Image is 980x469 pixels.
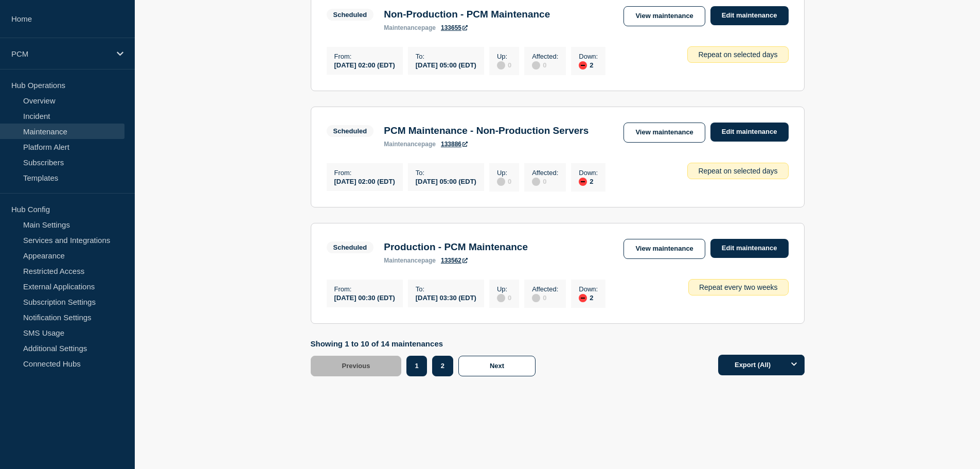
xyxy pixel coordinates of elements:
[497,53,511,60] p: Up :
[579,169,598,177] p: Down :
[416,53,476,60] p: To :
[579,53,598,60] p: Down :
[416,169,476,177] p: To :
[532,293,558,302] div: 0
[441,257,468,264] a: 133562
[384,241,528,253] h3: Production - PCM Maintenance
[384,141,436,148] p: page
[11,49,110,58] p: PCM
[334,60,395,69] div: [DATE] 02:00 (EDT)
[710,239,789,258] a: Edit maintenance
[384,24,421,31] span: maintenance
[497,61,505,70] div: disabled
[579,178,587,186] div: down
[333,11,367,19] div: Scheduled
[432,356,453,376] button: 2
[311,356,402,376] button: Previous
[458,356,536,376] button: Next
[688,279,789,296] div: Repeat every two weeks
[333,127,367,135] div: Scheduled
[579,177,598,186] div: 2
[532,177,558,186] div: 0
[710,123,789,142] a: Edit maintenance
[384,141,421,148] span: maintenance
[532,53,558,60] p: Affected :
[718,355,805,375] button: Export (All)
[384,257,421,264] span: maintenance
[416,60,476,69] div: [DATE] 05:00 (EDT)
[623,123,705,143] a: View maintenance
[441,141,468,148] a: 133886
[497,285,511,293] p: Up :
[784,355,805,375] button: Options
[623,6,705,26] a: View maintenance
[311,339,541,348] p: Showing 1 to 10 of 14 maintenances
[384,257,436,264] p: page
[687,46,788,63] div: Repeat on selected days
[441,24,468,31] a: 133655
[334,285,395,293] p: From :
[384,24,436,31] p: page
[532,285,558,293] p: Affected :
[334,177,395,185] div: [DATE] 02:00 (EDT)
[497,177,511,186] div: 0
[416,177,476,185] div: [DATE] 05:00 (EDT)
[384,125,589,136] h3: PCM Maintenance - Non-Production Servers
[579,294,587,302] div: down
[532,178,540,186] div: disabled
[579,61,587,70] div: down
[532,61,540,70] div: disabled
[384,9,550,20] h3: Non-Production - PCM Maintenance
[532,169,558,177] p: Affected :
[416,293,476,302] div: [DATE] 03:30 (EDT)
[342,362,370,370] span: Previous
[579,293,598,302] div: 2
[406,356,426,376] button: 1
[490,362,504,370] span: Next
[579,60,598,70] div: 2
[497,294,505,302] div: disabled
[687,163,788,179] div: Repeat on selected days
[497,178,505,186] div: disabled
[334,53,395,60] p: From :
[710,6,789,25] a: Edit maintenance
[623,239,705,259] a: View maintenance
[497,60,511,70] div: 0
[579,285,598,293] p: Down :
[497,293,511,302] div: 0
[532,60,558,70] div: 0
[334,293,395,302] div: [DATE] 00:30 (EDT)
[532,294,540,302] div: disabled
[333,244,367,251] div: Scheduled
[497,169,511,177] p: Up :
[334,169,395,177] p: From :
[416,285,476,293] p: To :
